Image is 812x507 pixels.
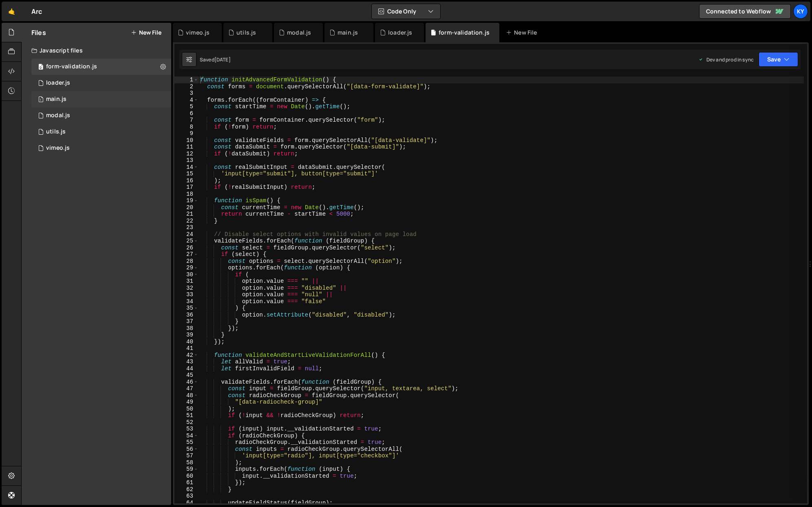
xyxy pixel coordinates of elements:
div: Saved [200,56,231,63]
div: 26 [174,245,199,251]
div: vimeo.js [46,144,70,152]
div: 32 [174,285,199,292]
div: 13079/33330.js [31,107,171,124]
a: Ky [793,4,808,19]
div: 59 [174,466,199,473]
div: 27 [174,251,199,258]
div: 64 [174,500,199,507]
div: 3 [174,90,199,97]
div: 54 [174,433,199,439]
div: 18 [174,191,199,198]
div: 63 [174,493,199,500]
div: 40 [174,339,199,345]
div: 57 [174,452,199,459]
div: 35 [174,305,199,312]
button: New File [131,29,161,36]
div: 21 [174,211,199,218]
div: 9 [174,130,199,137]
div: loader.js [388,28,412,37]
div: loader.js [46,79,70,87]
div: 6 [174,110,199,117]
div: 13 [174,157,199,164]
span: 1 [38,97,43,103]
div: 62 [174,486,199,493]
div: 52 [174,419,199,426]
div: 15 [174,170,199,177]
div: 37 [174,318,199,325]
div: 39 [174,332,199,339]
div: 30 [174,271,199,278]
div: 45 [174,372,199,379]
div: form-validation.js [46,63,97,70]
div: 19 [174,197,199,204]
a: 🤙 [2,2,22,21]
div: 33 [174,291,199,298]
div: 13079/33573.js [31,75,171,91]
div: main.js [46,96,66,103]
button: Save [759,52,798,67]
div: 25 [174,238,199,245]
div: 1 [174,76,199,83]
div: Dev and prod in sync [698,56,754,63]
div: Javascript files [22,42,171,59]
div: 38 [174,325,199,332]
div: 46 [174,379,199,386]
div: vimeo.js [186,28,210,37]
div: 12 [174,151,199,157]
div: 29 [174,264,199,271]
div: New File [506,28,540,37]
div: form-validation.js [439,28,490,37]
div: 47 [174,385,199,392]
div: 13079/34317.js [31,59,171,75]
div: 53 [174,426,199,433]
div: 48 [174,392,199,399]
div: modal.js [287,28,311,37]
div: 14 [174,164,199,171]
div: 13079/32220.js [31,91,171,107]
div: Arc [31,7,42,16]
div: 7 [174,117,199,124]
div: 56 [174,446,199,453]
div: 8 [174,124,199,131]
div: 28 [174,258,199,265]
div: 13079/32222.js [31,140,171,156]
div: 11 [174,144,199,151]
div: 55 [174,439,199,446]
div: 34 [174,298,199,305]
div: 5 [174,103,199,110]
a: Connected to Webflow [699,4,791,19]
div: 24 [174,231,199,238]
div: [DATE] [214,56,231,63]
div: 17 [174,184,199,191]
div: 58 [174,459,199,466]
div: 31 [174,278,199,285]
div: 51 [174,412,199,419]
div: 20 [174,204,199,211]
h2: Files [31,28,46,37]
div: utils.js [46,128,66,135]
div: 36 [174,312,199,319]
div: 60 [174,473,199,480]
div: 16 [174,177,199,184]
div: 10 [174,137,199,144]
div: 43 [174,358,199,365]
span: 0 [38,64,43,71]
div: 13079/32221.js [31,124,171,140]
div: 50 [174,406,199,413]
div: 44 [174,365,199,372]
div: 4 [174,97,199,104]
div: 23 [174,224,199,231]
div: 22 [174,218,199,225]
div: 61 [174,479,199,486]
div: 41 [174,345,199,352]
div: 49 [174,399,199,406]
div: modal.js [46,112,70,119]
button: Code Only [372,4,440,19]
div: 42 [174,352,199,359]
div: main.js [338,28,358,37]
div: utils.js [236,28,256,37]
div: 2 [174,83,199,90]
